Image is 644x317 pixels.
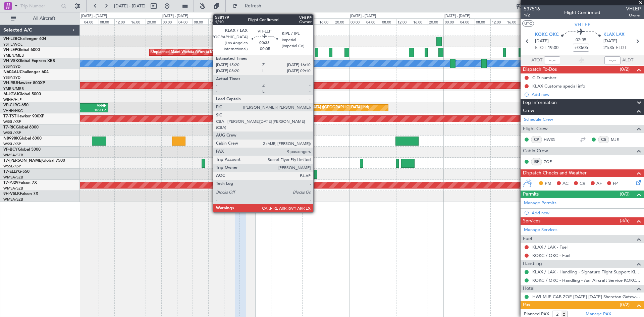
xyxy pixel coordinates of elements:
[3,192,20,196] span: 9H-VSLK
[523,191,539,198] span: Permits
[626,12,641,18] span: Owner
[3,159,42,163] span: T7-[PERSON_NAME]
[611,137,626,143] a: MJE
[532,75,556,81] div: CID number
[257,103,369,113] div: Planned Maint [GEOGRAPHIC_DATA] ([GEOGRAPHIC_DATA] Intl)
[490,18,506,24] div: 12:00
[130,18,146,24] div: 16:00
[562,180,569,187] span: AC
[3,59,18,63] span: VH-VSK
[83,18,99,24] div: 04:00
[532,253,570,258] a: KOKC / OKC - Fuel
[3,137,19,141] span: N8998K
[3,103,29,107] a: VP-CJRG-650
[3,153,23,158] a: WMSA/SZB
[523,107,534,115] span: Crew
[350,13,376,19] div: [DATE] - [DATE]
[613,180,618,187] span: FP
[523,147,548,155] span: Cabin Crew
[3,92,18,96] span: M-JGVJ
[524,12,540,18] span: 1/2
[3,170,18,174] span: T7-ELLY
[523,235,532,243] span: Fuel
[620,301,630,308] span: (0/2)
[3,42,22,47] a: YSHL/WOL
[151,47,234,57] div: Unplanned Maint Wichita (Wichita Mid-continent)
[396,18,412,24] div: 12:00
[580,180,585,187] span: CR
[535,32,559,38] span: KOKC OKC
[193,18,208,24] div: 08:00
[3,197,23,202] a: WMSA/SZB
[146,18,161,24] div: 20:00
[576,37,586,44] span: 02:35
[239,18,255,24] div: 20:00
[531,136,542,143] div: CP
[532,269,641,275] a: KLAX / LAX - Handling - Signature Flight Support KLAX / LAX
[255,18,271,24] div: 00:00
[3,70,20,74] span: N604AU
[596,180,602,187] span: AF
[3,114,44,118] a: T7-TSTHawker 900XP
[3,159,65,163] a: T7-[PERSON_NAME]Global 7500
[523,125,548,133] span: Flight Crew
[626,5,641,12] span: VHLEP
[3,75,20,80] a: YSSY/SYD
[3,175,23,180] a: WMSA/SZB
[532,244,568,250] a: KLAX / LAX - Fuel
[3,170,30,174] a: T7-ELLYG-550
[3,59,55,63] a: VH-VSKGlobal Express XRS
[523,99,557,107] span: Leg Information
[177,18,193,24] div: 04:00
[598,136,609,143] div: CS
[224,18,240,24] div: 16:00
[3,81,45,85] a: VH-RIUHawker 800XP
[3,81,17,85] span: VH-RIU
[7,13,73,24] button: All Aircraft
[3,125,39,129] a: T7-RICGlobal 6000
[531,57,542,64] span: ATOT
[532,92,641,97] div: Add new
[3,48,40,52] a: VH-LEPGlobal 6000
[616,45,627,51] span: ELDT
[3,53,24,58] a: YMEN/MEB
[524,227,557,233] a: Manage Services
[620,66,630,73] span: (0/2)
[532,277,641,283] a: KOKC / OKC - Handling - Aar Aircraft Service KOKC / OKC
[443,18,459,24] div: 00:00
[523,217,540,225] span: Services
[459,18,475,24] div: 04:00
[475,18,490,24] div: 08:00
[506,18,522,24] div: 16:00
[523,260,542,268] span: Handling
[524,116,553,123] a: Schedule Crew
[603,38,617,45] span: [DATE]
[522,20,534,27] button: UTC
[524,5,540,12] span: 537516
[239,4,267,8] span: Refresh
[3,181,18,185] span: T7-PJ29
[3,108,23,113] a: VHHH/HKG
[287,18,303,24] div: 08:00
[302,18,318,24] div: 12:00
[523,301,530,309] span: Pax
[349,18,365,24] div: 00:00
[3,186,23,191] a: WMSA/SZB
[3,37,46,41] a: VH-L2BChallenger 604
[162,13,188,19] div: [DATE] - [DATE]
[3,119,21,124] a: WSSL/XSP
[532,210,641,216] div: Add new
[20,1,59,11] input: Trip Number
[3,70,49,74] a: N604AUChallenger 604
[3,48,17,52] span: VH-LEP
[3,181,37,185] a: T7-PJ29Falcon 7X
[3,86,24,91] a: YMEN/MEB
[271,18,287,24] div: 04:00
[256,13,282,19] div: [DATE] - [DATE]
[161,18,177,24] div: 00:00
[3,64,20,69] a: YSSY/SYD
[381,18,396,24] div: 08:00
[365,18,381,24] div: 04:00
[3,97,22,102] a: WIHH/HLP
[3,164,21,169] a: WSSL/XSP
